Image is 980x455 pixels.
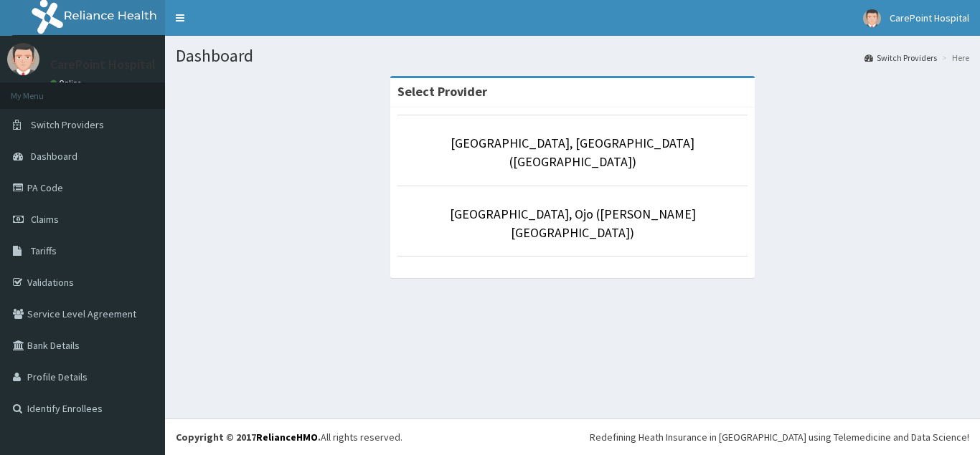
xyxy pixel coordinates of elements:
[176,431,321,444] strong: Copyright © 2017 .
[31,150,77,163] span: Dashboard
[31,213,59,226] span: Claims
[863,9,881,27] img: User Image
[50,78,85,88] a: Online
[590,430,969,444] div: Redefining Heath Insurance in [GEOGRAPHIC_DATA] using Telemedicine and Data Science!
[890,11,969,24] span: CarePoint Hospital
[450,206,696,241] a: [GEOGRAPHIC_DATA], Ojo ([PERSON_NAME][GEOGRAPHIC_DATA])
[864,52,937,64] a: Switch Providers
[31,244,57,257] span: Tariffs
[7,43,39,75] img: User Image
[451,135,694,170] a: [GEOGRAPHIC_DATA], [GEOGRAPHIC_DATA] ([GEOGRAPHIC_DATA])
[256,431,318,444] a: RelianceHMO
[165,418,980,455] footer: All rights reserved.
[176,47,969,65] h1: Dashboard
[938,52,969,64] li: Here
[397,83,487,100] strong: Select Provider
[31,118,104,131] span: Switch Providers
[50,58,156,71] p: CarePoint Hospital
